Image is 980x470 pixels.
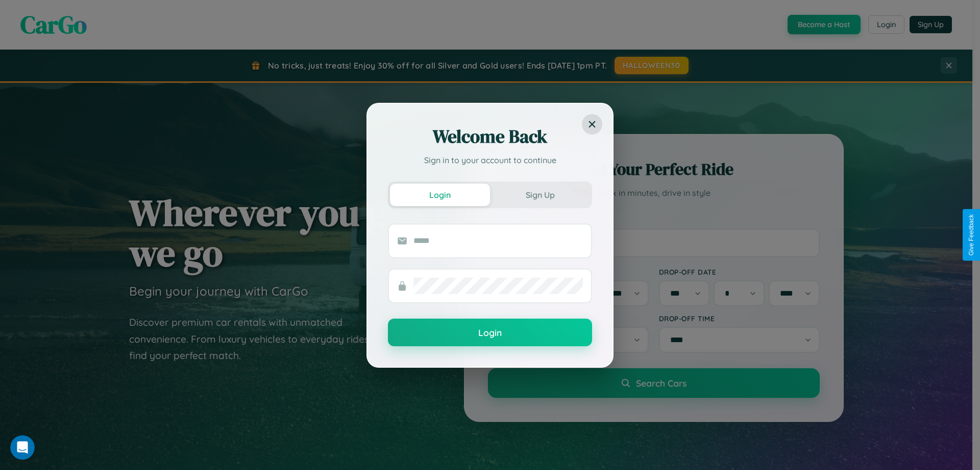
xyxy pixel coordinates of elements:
[390,184,490,206] button: Login
[10,435,35,460] iframe: Intercom live chat
[490,184,590,206] button: Sign Up
[968,214,975,256] div: Give Feedback
[388,124,592,149] h2: Welcome Back
[388,154,592,166] p: Sign in to your account to continue
[388,319,592,346] button: Login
